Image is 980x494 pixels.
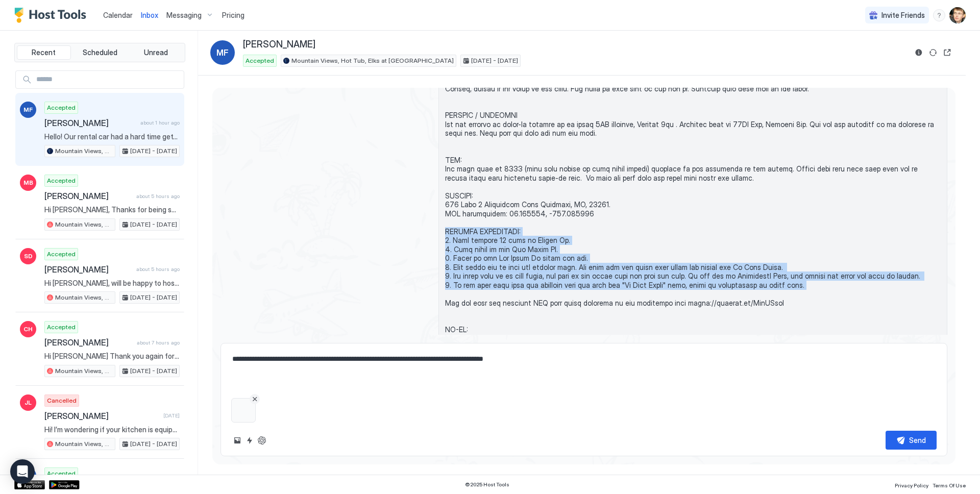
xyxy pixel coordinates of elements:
[44,425,180,434] span: Hi! I’m wondering if your kitchen is equipped with spices and oils? I’m also wondering about road...
[47,396,77,405] span: Cancelled
[216,46,229,59] span: MF
[55,146,113,156] span: Mountain Views, Hot Tub, Elks at [GEOGRAPHIC_DATA]
[949,7,966,23] div: User profile
[141,10,158,20] a: Inbox
[55,366,113,376] span: Mountain Views, Hot Tub, Elks at [GEOGRAPHIC_DATA]
[129,45,183,60] button: Unread
[144,48,168,57] span: Unread
[44,411,159,421] span: [PERSON_NAME]
[895,482,928,488] span: Privacy Policy
[55,293,113,302] span: Mountain Views, Hot Tub, Elks at [GEOGRAPHIC_DATA]
[47,469,76,478] span: Accepted
[222,11,244,20] span: Pricing
[17,45,71,60] button: Recent
[14,43,185,62] div: tab-group
[44,132,180,141] span: Hello! Our rental car had a hard time getting up the hill and we were wondering if there were any...
[47,250,76,259] span: Accepted
[47,103,76,112] span: Accepted
[941,46,953,59] button: Open reservation
[44,279,180,288] span: Hi [PERSON_NAME], will be happy to host you at our Mountain View Cabin! We will provide you the d...
[44,205,180,214] span: Hi [PERSON_NAME], Thanks for being such a great guest at our Mountain View Cabin! We left you a 5...
[256,434,268,447] button: ChatGPT Auto Reply
[136,266,180,273] span: about 5 hours ago
[166,11,202,20] span: Messaging
[886,431,937,450] button: Send
[14,8,91,23] a: Host Tools Logo
[103,10,133,20] a: Calendar
[140,119,180,126] span: about 1 hour ago
[163,412,180,419] span: [DATE]
[136,193,180,200] span: about 5 hours ago
[130,220,177,229] span: [DATE] - [DATE]
[933,9,945,21] div: menu
[24,398,32,407] span: JL
[55,439,113,449] span: Mountain Views, Hot Tub, Elks at [GEOGRAPHIC_DATA]
[83,48,117,57] span: Scheduled
[130,146,177,156] span: [DATE] - [DATE]
[23,178,33,187] span: MB
[231,398,256,423] div: View image
[23,105,33,114] span: MF
[14,480,45,489] a: App Store
[44,337,133,348] span: [PERSON_NAME]
[909,435,926,446] div: Send
[44,191,132,201] span: [PERSON_NAME]
[246,56,274,65] span: Accepted
[933,479,966,490] a: Terms Of Use
[231,434,243,447] button: Upload image
[44,264,132,275] span: [PERSON_NAME]
[47,323,76,332] span: Accepted
[47,176,76,185] span: Accepted
[23,325,33,334] span: CH
[291,56,454,65] span: Mountain Views, Hot Tub, Elks at [GEOGRAPHIC_DATA]
[130,366,177,376] span: [DATE] - [DATE]
[471,56,518,65] span: [DATE] - [DATE]
[73,45,127,60] button: Scheduled
[243,434,256,447] button: Quick reply
[881,11,925,20] span: Invite Friends
[933,482,966,488] span: Terms Of Use
[895,479,928,490] a: Privacy Policy
[465,481,509,488] span: © 2025 Host Tools
[137,339,180,346] span: about 7 hours ago
[103,11,133,19] span: Calendar
[10,459,35,484] div: Open Intercom Messenger
[32,71,184,88] input: Input Field
[927,46,939,59] button: Sync reservation
[44,352,180,361] span: Hi [PERSON_NAME] Thank you again for staying with us! We noticed you gave us Overall Rating (4/5)...
[250,394,260,404] button: Remove image
[130,293,177,302] span: [DATE] - [DATE]
[24,252,33,261] span: SD
[49,480,80,489] a: Google Play Store
[55,220,113,229] span: Mountain Views, Hot Tub, Elks at [GEOGRAPHIC_DATA]
[32,48,56,57] span: Recent
[913,46,925,59] button: Reservation information
[44,118,136,128] span: [PERSON_NAME]
[130,439,177,449] span: [DATE] - [DATE]
[243,39,315,51] span: [PERSON_NAME]
[141,11,158,19] span: Inbox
